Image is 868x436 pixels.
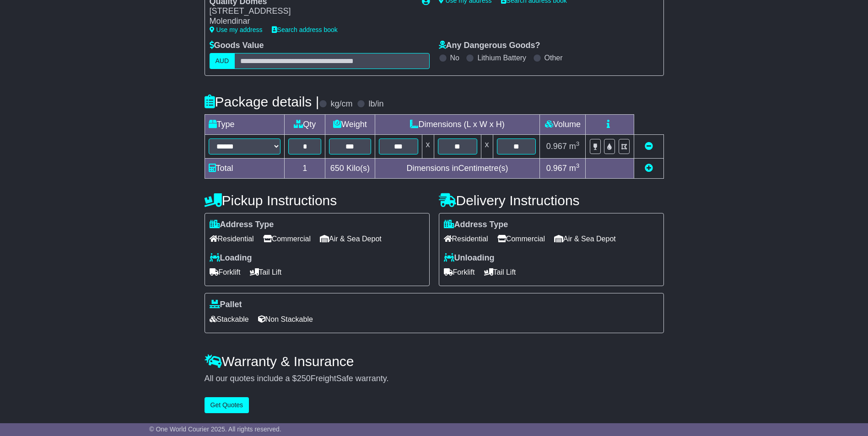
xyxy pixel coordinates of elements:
[576,162,580,169] sup: 3
[569,164,580,173] span: m
[422,134,434,158] td: x
[497,232,545,246] span: Commercial
[205,94,319,109] h4: Package details |
[477,53,526,62] label: Lithium Battery
[297,374,311,383] span: 250
[210,253,252,263] label: Loading
[263,232,311,246] span: Commercial
[285,114,325,134] td: Qty
[210,312,249,326] span: Stackable
[210,300,242,310] label: Pallet
[210,6,413,16] div: [STREET_ADDRESS]
[444,232,488,246] span: Residential
[210,16,413,27] div: Molendinar
[645,142,653,151] a: Remove this item
[484,265,516,279] span: Tail Lift
[210,232,254,246] span: Residential
[375,114,540,134] td: Dimensions (L x W x H)
[545,53,563,62] label: Other
[205,114,285,134] td: Type
[210,26,263,33] a: Use my address
[325,158,375,178] td: Kilo(s)
[325,114,375,134] td: Weight
[444,253,495,263] label: Unloading
[205,374,664,384] div: All our quotes include a $ FreightSafe warranty.
[205,193,430,208] h4: Pickup Instructions
[330,99,352,109] label: kg/cm
[210,220,274,230] label: Address Type
[439,193,664,208] h4: Delivery Instructions
[546,164,567,173] span: 0.967
[375,158,540,178] td: Dimensions in Centimetre(s)
[210,41,264,51] label: Goods Value
[444,220,508,230] label: Address Type
[569,142,580,151] span: m
[439,41,540,51] label: Any Dangerous Goods?
[210,53,235,69] label: AUD
[540,114,586,134] td: Volume
[149,425,281,433] span: © One World Courier 2025. All rights reserved.
[210,265,241,279] span: Forklift
[645,164,653,173] a: Add new item
[285,158,325,178] td: 1
[320,232,382,246] span: Air & Sea Depot
[444,265,475,279] span: Forklift
[205,397,249,413] button: Get Quotes
[258,312,313,326] span: Non Stackable
[576,140,580,147] sup: 3
[546,142,567,151] span: 0.967
[205,354,664,369] h4: Warranty & Insurance
[330,164,344,173] span: 650
[272,26,338,33] a: Search address book
[481,134,493,158] td: x
[250,265,282,279] span: Tail Lift
[205,158,285,178] td: Total
[554,232,616,246] span: Air & Sea Depot
[450,53,459,62] label: No
[368,99,383,109] label: lb/in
